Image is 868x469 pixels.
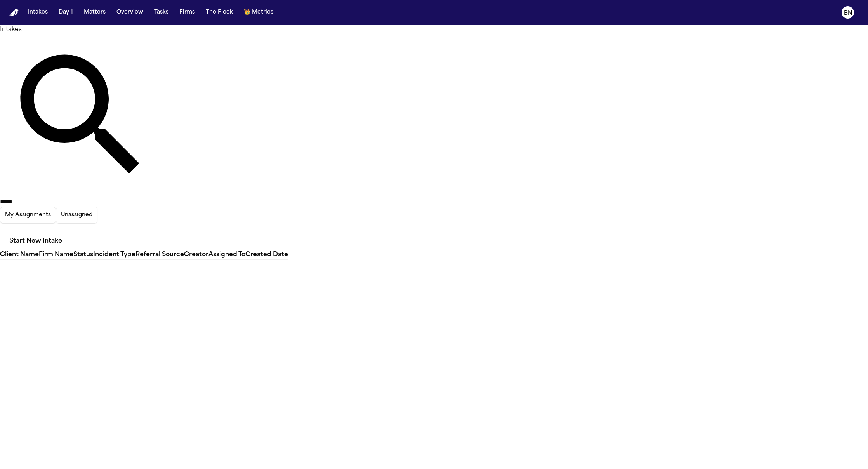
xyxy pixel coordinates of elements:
div: Assigned To [208,250,245,259]
div: Firm Name [39,250,73,259]
button: The Flock [203,5,236,19]
div: Status [73,250,93,259]
a: Home [9,9,19,16]
div: Creator [184,250,208,259]
button: Intakes [25,5,51,19]
button: Overview [113,5,146,19]
div: Incident Type [93,250,135,259]
button: crownMetrics [241,5,276,19]
button: Matters [81,5,109,19]
button: Day 1 [56,5,76,19]
button: Tasks [151,5,172,19]
button: Firms [176,5,198,19]
button: Unassigned [56,207,97,224]
img: Finch Logo [9,9,19,16]
div: Referral Source [135,250,184,259]
div: Created Date [245,250,288,259]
